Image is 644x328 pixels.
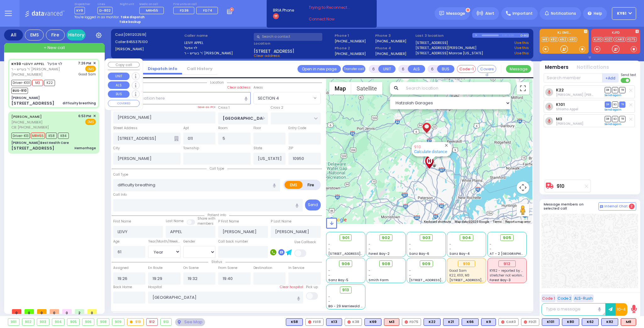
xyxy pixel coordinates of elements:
div: BLS [542,318,559,326]
span: Send text [621,73,636,77]
span: Alert [485,11,494,16]
label: Caller: [115,39,182,45]
span: K58 [46,133,57,139]
div: K13 [326,318,342,326]
button: Notifications [577,64,609,71]
span: MRH55 [146,8,158,13]
strong: Take dispatch [120,15,145,19]
span: D-802 [97,7,113,14]
div: K22 [424,318,441,326]
label: P First Name [218,219,239,224]
label: Save as POI [197,105,215,109]
a: Calculate distance [414,149,447,154]
a: K22 [556,88,564,92]
button: UNIT [378,65,396,73]
div: 905 [67,319,79,325]
button: Drag Pegman onto the map to open Street View [517,204,529,216]
button: Close [443,142,449,148]
a: Send again [605,108,621,112]
span: 0 [50,309,59,314]
div: Year/Month/Week/Day [148,239,180,244]
span: EMS [85,119,96,125]
div: Good Samaritan Hospital [424,156,435,169]
label: Last 3 location [415,33,472,38]
span: EMS [85,66,96,72]
label: Lines [97,3,113,6]
span: 902 [382,235,390,241]
span: - [369,242,370,247]
span: TR [619,116,625,122]
div: FD75 [402,318,421,326]
img: message.svg [439,11,444,16]
a: Use this [514,45,529,51]
label: [PHONE_NUMBER] [375,51,406,56]
label: In Service [288,265,304,271]
span: FD74 [203,8,212,13]
a: [STREET_ADDRESS] [415,40,448,46]
div: M3 [384,318,399,326]
span: 0 [12,309,21,314]
span: BUS-910 [11,88,28,94]
span: KY9 [75,7,85,14]
span: ר' בעריש - ר' [PERSON_NAME] [11,67,62,72]
input: Search location here [113,92,251,104]
input: Search hospital [148,292,303,303]
div: ALS KJ [621,318,636,326]
div: [STREET_ADDRESS] [11,145,54,151]
div: [PERSON_NAME] [11,96,40,100]
label: Fire [302,181,320,189]
button: Code 2 [557,294,572,302]
a: CAR3 [614,37,625,42]
label: First Name [113,219,131,224]
span: - [409,268,411,273]
span: Clear address [254,53,280,58]
label: Cad: [115,32,182,37]
span: KY82 - reported by KY83 [490,268,529,273]
span: members [197,221,214,226]
span: 0 [87,309,97,314]
span: SO [612,101,618,107]
span: 8455375100 [126,39,148,44]
span: SO [612,116,618,122]
small: Share with [197,216,215,221]
span: Sanz Bay-5 [328,278,348,282]
div: EMS [25,30,44,41]
label: Age [113,239,119,244]
label: Medic on call [139,3,166,6]
img: Logo [25,9,67,17]
span: Status [208,260,225,264]
input: Search member [544,73,602,83]
label: Last Name [166,219,184,224]
a: K80 [568,37,577,42]
button: BUS [437,65,454,73]
div: 910 [127,319,144,325]
span: Smith Farm [369,278,389,282]
div: All [4,30,23,41]
a: Send again [605,93,621,97]
input: Search location [402,82,511,95]
img: comment-alt.png [600,205,603,208]
span: [STREET_ADDRESS][PERSON_NAME] [449,278,509,282]
div: BLS [364,318,381,326]
span: 908 [382,261,390,267]
div: LEIVY APPEL [421,116,432,134]
label: [PHONE_NUMBER] [335,51,366,56]
input: Search a contact [254,33,322,41]
button: Transfer call [342,65,365,73]
span: K22, K101, M3 [449,273,469,278]
button: Copy call [108,62,140,68]
a: M3 [556,117,562,121]
span: Other building occupants [174,136,179,141]
span: Message [446,10,465,17]
img: red-radio-icon.svg [405,320,408,324]
span: - [369,273,370,278]
span: ✕ [93,113,96,119]
span: KY30 - [11,61,24,66]
span: M3 [32,80,43,86]
label: En Route [148,265,163,271]
div: BLS [582,318,599,326]
span: - [328,294,330,299]
span: 903 [422,235,430,241]
a: FD75 [626,37,637,42]
div: 912 [498,260,516,267]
